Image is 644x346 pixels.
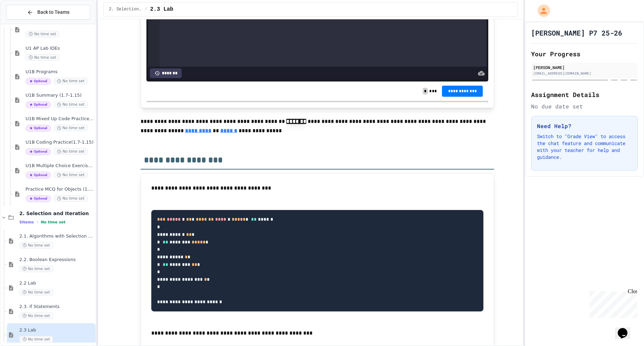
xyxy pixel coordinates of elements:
[26,101,51,108] span: Optional
[26,148,51,155] span: Optional
[26,78,51,85] span: Optional
[26,195,51,202] span: Optional
[19,280,94,286] span: 2.2 Lab
[537,122,632,130] h3: Need Help?
[150,5,173,13] span: 2.3 Lab
[19,313,53,319] span: No time set
[3,3,48,44] div: Chat with us now!Close
[19,210,94,217] span: 2. Selection and Iteration
[109,7,142,12] span: 2. Selection and Iteration
[19,242,53,249] span: No time set
[26,125,51,132] span: Optional
[6,5,90,20] button: Back to Teams
[19,289,53,296] span: No time set
[26,172,51,179] span: Optional
[530,3,552,19] div: My Account
[537,133,632,161] p: Switch to "Grade View" to access the chat feature and communicate with your teacher for help and ...
[19,220,34,224] span: 5 items
[533,71,636,76] div: [EMAIL_ADDRESS][DOMAIN_NAME]
[531,102,638,110] div: No due date set
[54,172,88,178] span: No time set
[26,54,59,61] span: No time set
[587,288,637,318] iframe: chat widget
[531,28,622,38] h1: [PERSON_NAME] P7 25-26
[41,220,66,224] span: No time set
[19,327,94,333] span: 2.3 Lab
[19,233,94,239] span: 2.1. Algorithms with Selection and Repetition
[54,148,88,155] span: No time set
[19,266,53,272] span: No time set
[145,7,147,12] span: /
[26,46,94,51] span: U1 AP Lab IDEs
[37,219,38,225] span: •
[19,257,94,263] span: 2.2. Boolean Expressions
[54,125,88,131] span: No time set
[19,336,53,343] span: No time set
[26,186,94,192] span: Practice MCQ for Objects (1.12-1.14)
[54,101,88,108] span: No time set
[26,140,94,145] span: U1B Coding Practice(1.7-1.15)
[26,163,94,169] span: U1B Multiple Choice Exercises(1.9-1.15)
[26,116,94,122] span: U1B Mixed Up Code Practice 1b (1.7-1.15)
[26,31,59,37] span: No time set
[54,78,88,84] span: No time set
[37,9,69,16] span: Back to Teams
[615,318,637,339] iframe: chat widget
[26,69,94,75] span: U1B Programs
[54,195,88,202] span: No time set
[19,304,94,310] span: 2.3. if Statements
[531,49,638,59] h2: Your Progress
[533,64,636,70] div: [PERSON_NAME]
[26,93,94,98] span: U1B Summary (1.7-1.15)
[531,90,638,99] h2: Assignment Details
